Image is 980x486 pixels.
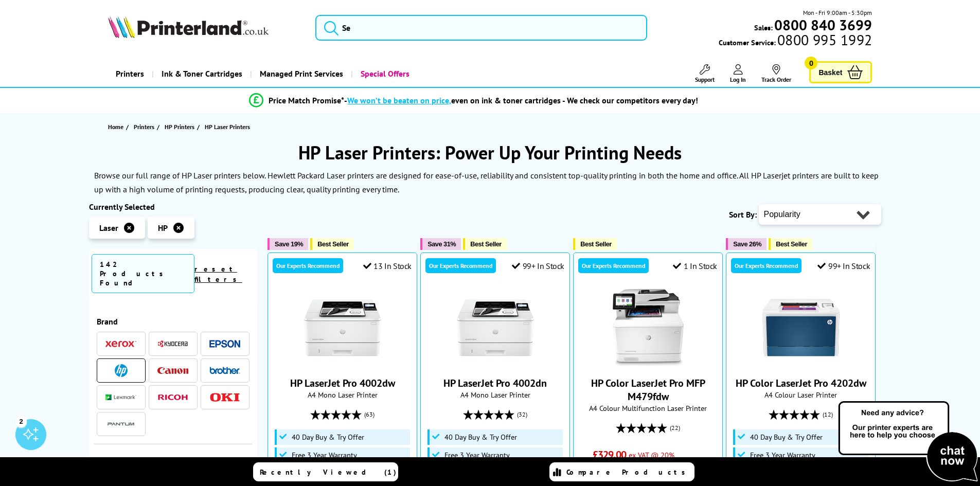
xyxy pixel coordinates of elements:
a: Epson [209,337,240,350]
img: Lexmark [105,394,136,401]
a: Printerland Logo [108,15,303,40]
span: Recently Viewed (1) [260,467,397,477]
span: Save 31% [427,240,456,248]
span: Best Seller [580,240,612,248]
a: Pantum [105,418,136,430]
button: Best Seller [769,238,812,250]
img: Kyocera [157,340,188,348]
input: Se [315,15,647,41]
button: Save 31% [420,238,461,250]
span: Free 3 Year Warranty [444,451,510,459]
a: Basket 0 [809,61,872,83]
span: Mon - Fri 9:00am - 5:30pm [803,8,872,17]
a: Log In [730,64,746,83]
a: HP [105,364,136,377]
img: Brother [209,367,240,374]
div: 1 In Stock [673,261,717,271]
span: 40 Day Buy & Try Offer [444,433,517,441]
a: Printers [108,61,152,87]
span: 0800 995 1992 [776,35,872,45]
img: Printerland Logo [108,15,269,38]
a: Canon [157,364,188,377]
a: HP LaserJet Pro 4002dn [457,358,534,368]
span: ex VAT @ 20% [629,450,674,460]
a: Ink & Toner Cartridges [152,61,250,87]
span: Sort By: [729,209,757,220]
span: Free 3 Year Warranty [750,451,815,459]
span: Customer Service: [719,35,872,47]
span: (12) [823,405,833,424]
a: HP LaserJet Pro 4002dw [304,358,381,368]
span: HP [158,223,168,233]
span: Save 26% [733,240,761,248]
span: Free 3 Year Warranty [292,451,357,459]
button: Save 26% [726,238,767,250]
a: Recently Viewed (1) [253,462,398,481]
div: Our Experts Recommend [425,258,496,273]
div: - even on ink & toner cartridges - We check our competitors every day! [344,95,698,105]
a: Ricoh [157,391,188,404]
div: Our Experts Recommend [578,258,649,273]
img: HP [115,364,128,377]
img: Epson [209,340,240,348]
img: OKI [209,393,240,402]
div: Our Experts Recommend [731,258,801,273]
a: Kyocera [157,337,188,350]
div: Currently Selected [89,202,258,212]
b: 0800 840 3699 [774,15,872,34]
img: Pantum [105,418,136,430]
span: Sales: [754,23,773,32]
span: A4 Mono Laser Printer [426,390,564,400]
span: Ink & Toner Cartridges [162,61,242,87]
a: reset filters [194,264,242,284]
span: HP Laser Printers [205,123,250,131]
a: Printers [134,121,157,132]
img: Canon [157,367,188,374]
a: HP Color LaserJet Pro MFP M479fdw [591,376,705,403]
a: Support [695,64,715,83]
div: Our Experts Recommend [273,258,343,273]
button: Best Seller [573,238,617,250]
span: (22) [670,418,680,438]
span: We won’t be beaten on price, [347,95,451,105]
a: HP Printers [165,121,197,132]
a: 0800 840 3699 [773,20,872,30]
a: HP LaserJet Pro 4002dn [443,376,547,390]
a: Special Offers [351,61,417,87]
span: Support [695,76,715,83]
h1: HP Laser Printers: Power Up Your Printing Needs [89,140,892,165]
span: (32) [517,405,527,424]
img: HP LaserJet Pro 4002dn [457,289,534,366]
div: 2 [15,416,27,427]
span: Save 19% [275,240,303,248]
span: Laser [99,223,118,233]
span: A4 Colour Laser Printer [732,390,870,400]
span: Best Seller [470,240,502,248]
a: Home [108,121,126,132]
span: £329.00 [593,448,626,461]
button: Best Seller [463,238,507,250]
a: Track Order [761,64,791,83]
span: 40 Day Buy & Try Offer [750,433,823,441]
a: Compare Products [549,462,694,481]
img: Xerox [105,340,136,348]
span: Best Seller [776,240,807,248]
span: (63) [364,405,375,424]
span: Best Seller [317,240,349,248]
a: OKI [209,391,240,404]
span: HP Printers [165,121,194,132]
a: Lexmark [105,391,136,404]
span: Brand [97,316,250,327]
li: modal_Promise [84,92,864,110]
img: Open Live Chat window [836,400,980,484]
span: Price Match Promise* [269,95,344,105]
button: Best Seller [310,238,354,250]
span: Compare Products [566,467,691,477]
img: HP LaserJet Pro 4002dw [304,289,381,366]
span: A4 Colour Multifunction Laser Printer [579,403,717,413]
span: 0 [805,57,817,69]
img: HP Color LaserJet Pro MFP M479fdw [610,289,687,366]
a: Managed Print Services [250,61,351,87]
span: 40 Day Buy & Try Offer [292,433,364,441]
a: HP Color LaserJet Pro 4202dw [736,376,866,390]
